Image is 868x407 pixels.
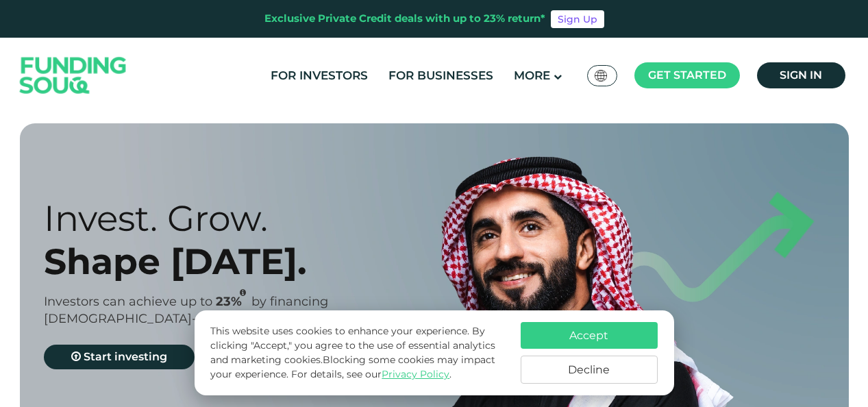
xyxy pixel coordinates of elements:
[84,350,167,363] span: Start investing
[551,10,604,28] a: Sign Up
[44,294,334,326] span: by financing [DEMOGRAPHIC_DATA]-compliant businesses.
[521,322,658,349] button: Accept
[521,356,658,384] button: Decline
[780,69,822,82] span: Sign in
[216,294,251,309] span: 23%
[385,64,497,87] a: For Businesses
[514,69,550,82] span: More
[291,368,451,380] span: For details, see our .
[210,354,495,380] span: Blocking some cookies may impact your experience.
[648,69,726,82] span: Get started
[44,240,458,283] div: Shape [DATE].
[44,294,212,309] span: Investors can achieve up to
[44,345,195,369] a: Start investing
[595,70,607,82] img: SA Flag
[210,324,506,382] p: This website uses cookies to enhance your experience. By clicking "Accept," you agree to the use ...
[757,62,845,88] a: Sign in
[264,11,545,27] div: Exclusive Private Credit deals with up to 23% return*
[240,289,246,297] i: 23% IRR (expected) ~ 15% Net yield (expected)
[6,41,140,110] img: Logo
[267,64,371,87] a: For Investors
[382,368,449,380] a: Privacy Policy
[44,197,458,240] div: Invest. Grow.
